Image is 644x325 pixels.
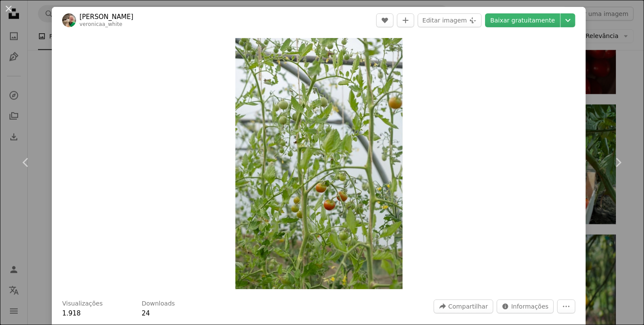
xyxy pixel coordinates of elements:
a: Baixar gratuitamente [485,13,560,27]
button: Mais ações [557,300,575,313]
span: Informações [511,300,549,313]
h3: Downloads [142,300,175,308]
button: Estatísticas desta imagem [497,300,554,313]
button: Editar imagem [418,13,482,27]
button: Compartilhar esta imagem [434,300,493,313]
button: Escolha o tamanho do download [561,13,575,27]
button: Adicionar à coleção [397,13,414,27]
a: veronicaa_white [79,21,122,27]
img: Tomates verdes e vermelhos crescendo em videiras em uma estufa [235,38,403,289]
span: 24 [142,309,150,317]
span: 1.918 [62,309,81,317]
button: Curtir [376,13,393,27]
h3: Visualizações [62,300,103,308]
button: Ampliar esta imagem [235,38,403,289]
a: [PERSON_NAME] [79,13,133,21]
img: Ir para o perfil de Veronica White [62,13,76,27]
a: Próximo [592,121,644,204]
span: Compartilhar [448,300,488,313]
